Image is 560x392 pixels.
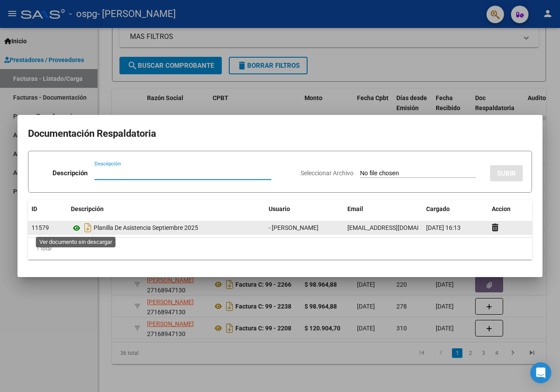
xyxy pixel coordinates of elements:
span: ID [31,205,37,212]
h2: Documentación Respaldatoria [28,125,532,142]
span: Email [347,205,363,212]
datatable-header-cell: Descripción [67,200,265,219]
span: Seleccionar Archivo [301,170,353,177]
span: Accion [492,205,511,212]
div: Open Intercom Messenger [530,362,551,383]
span: [DATE] 16:13 [426,224,461,231]
span: Cargado [426,205,450,212]
datatable-header-cell: Usuario [265,200,344,219]
button: SUBIR [490,165,523,181]
datatable-header-cell: Email [344,200,423,219]
div: 1 total [28,238,532,260]
span: - [PERSON_NAME] [269,224,318,231]
span: [EMAIL_ADDRESS][DOMAIN_NAME] [347,224,444,231]
span: Descripción [71,205,104,212]
datatable-header-cell: ID [28,200,67,219]
span: Usuario [269,205,290,212]
div: Planilla De Asistencia Septiembre 2025 [71,221,262,235]
datatable-header-cell: Accion [488,200,532,219]
span: SUBIR [497,170,516,177]
span: 11579 [31,224,49,231]
p: Descripción [52,168,87,178]
datatable-header-cell: Cargado [423,200,488,219]
i: Descargar documento [82,221,94,235]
